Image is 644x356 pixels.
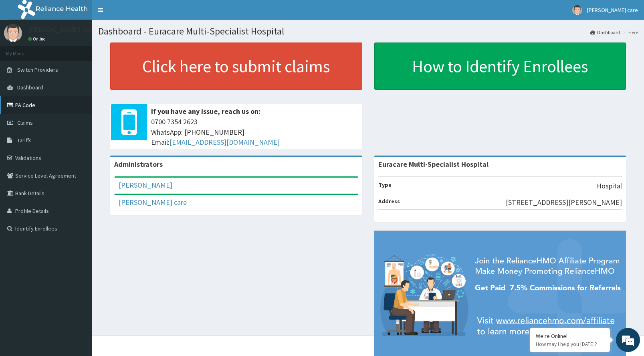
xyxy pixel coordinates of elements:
[378,181,392,188] b: Type
[17,137,32,144] span: Tariffs
[4,24,22,42] img: User Image
[28,26,96,33] p: [PERSON_NAME] care
[17,84,43,91] span: Dashboard
[597,181,622,191] p: Hospital
[119,180,172,190] a: [PERSON_NAME]
[590,29,620,36] a: Dashboard
[151,117,358,148] span: 0700 7354 2623 WhatsApp: [PHONE_NUMBER] Email:
[28,36,47,42] a: Online
[506,197,622,208] p: [STREET_ADDRESS][PERSON_NAME]
[572,5,582,15] img: User Image
[621,29,638,36] li: Here
[536,341,604,348] p: How may I help you today?
[17,119,33,126] span: Claims
[114,160,163,169] b: Administrators
[374,42,626,90] a: How to Identify Enrollees
[170,138,280,147] a: [EMAIL_ADDRESS][DOMAIN_NAME]
[119,198,187,207] a: [PERSON_NAME] care
[17,66,58,73] span: Switch Providers
[110,42,362,90] a: Click here to submit claims
[536,332,604,340] div: We're Online!
[378,160,489,169] strong: Euracare Multi-Specialist Hospital
[98,26,638,36] h1: Dashboard - Euracare Multi-Specialist Hospital
[378,198,400,205] b: Address
[587,6,638,14] span: [PERSON_NAME] care
[151,107,260,116] b: If you have any issue, reach us on:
